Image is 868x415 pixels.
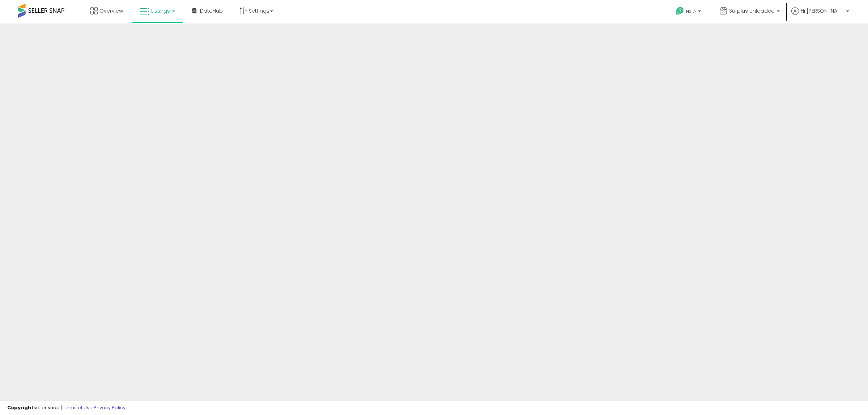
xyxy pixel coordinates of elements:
[99,7,123,14] span: Overview
[686,8,696,14] span: Help
[151,7,170,14] span: Listings
[670,1,708,23] a: Help
[200,7,223,14] span: DataHub
[675,7,684,16] i: Get Help
[791,7,849,23] a: Hi [PERSON_NAME]
[729,7,775,14] span: Surplus Unloaded
[801,7,844,14] span: Hi [PERSON_NAME]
